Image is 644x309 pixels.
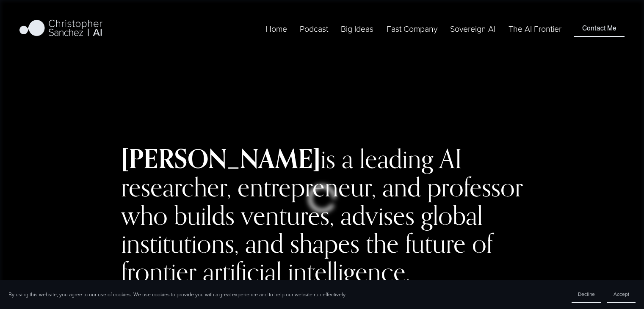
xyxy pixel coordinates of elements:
[572,286,601,303] button: Decline
[121,145,523,286] h2: is a leading AI researcher, entrepreneur, and professor who builds ventures, advises global insti...
[387,22,437,35] a: folder dropdown
[300,22,328,35] a: Podcast
[450,22,495,35] a: Sovereign AI
[607,286,636,303] button: Accept
[341,23,373,35] span: Big Ideas
[574,21,625,37] a: Contact Me
[614,290,629,298] span: Accept
[121,142,321,175] strong: [PERSON_NAME]
[578,290,595,298] span: Decline
[19,18,103,39] img: Christopher Sanchez | AI
[341,22,373,35] a: folder dropdown
[387,23,437,35] span: Fast Company
[265,22,287,35] a: Home
[509,22,561,35] a: The AI Frontier
[8,291,346,298] p: By using this website, you agree to our use of cookies. We use cookies to provide you with a grea...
